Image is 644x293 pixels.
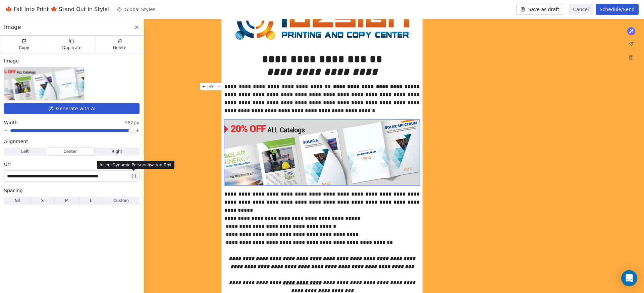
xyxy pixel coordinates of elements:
[4,119,18,126] span: Width
[4,138,28,145] span: Alignment
[113,45,126,50] span: Delete
[4,57,19,64] span: Image
[4,187,23,194] span: Spacing
[62,45,82,50] span: Duplicate
[596,4,639,15] button: Schedule/Send
[4,103,140,114] button: Generate with AI
[100,162,172,168] p: Insert Dynamic Personalisation Text
[90,198,92,204] span: L
[113,5,160,14] button: Global Styles
[19,45,29,50] span: Copy
[21,149,29,155] span: Left
[5,5,110,13] span: 🍁 Fall Into Print 🍁 Stand Out in Style!
[4,23,21,31] span: Image
[516,4,563,15] button: Save as draft
[4,161,11,168] span: Url
[113,198,129,204] span: Custom
[41,198,44,204] span: S
[112,149,122,155] span: Right
[15,198,20,204] span: Nil
[65,198,68,204] span: M
[569,4,593,15] button: Cancel
[125,119,140,126] span: 582px
[621,270,637,286] div: Open Intercom Messenger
